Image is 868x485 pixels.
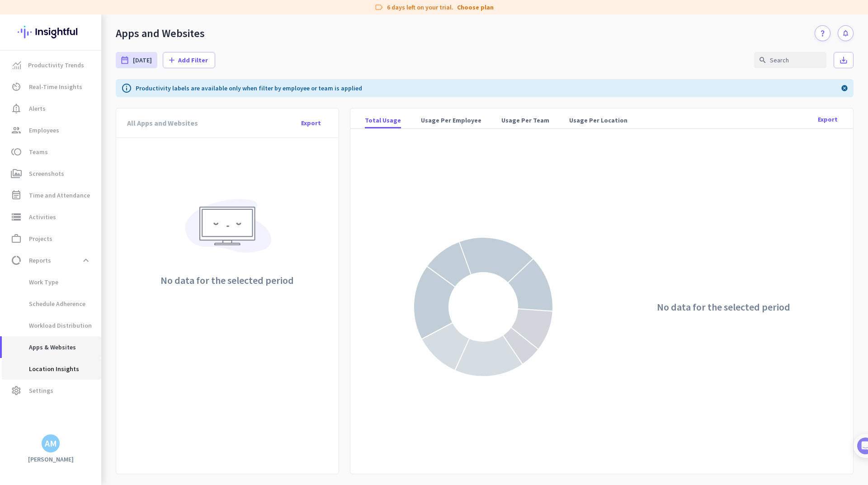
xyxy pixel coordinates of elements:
h2: No data for the selected period [657,302,790,312]
a: event_noteTime and Attendance [2,184,101,206]
span: Export [301,118,321,127]
i: group [11,125,22,136]
span: Usage Per Team [501,116,549,125]
button: addAdd Filter [163,52,215,68]
p: Productivity labels are available only when filter by employee or team is applied [136,84,362,93]
i: label [374,3,383,12]
i: av_timer [11,81,22,92]
a: menu-itemProductivity Trends [2,54,101,76]
i: save_alt [839,56,848,65]
a: perm_mediaScreenshots [2,163,101,184]
span: Apps & Websites [9,336,76,358]
i: question_mark [819,29,826,37]
span: Projects [29,233,52,244]
button: Export [813,111,842,127]
span: Usage Per Location [569,116,627,125]
a: Workload Distribution [2,315,101,336]
i: notification_important [11,103,22,114]
span: Settings [29,385,53,396]
a: Choose plan [457,3,494,12]
div: AM [45,439,57,448]
i: storage [11,212,22,222]
span: [DATE] [133,56,152,65]
img: placeholder-pie-chart.svg [413,237,553,377]
i: add [167,56,176,65]
span: Total Usage [365,116,401,125]
a: notification_importantAlerts [2,98,101,119]
a: groupEmployees [2,119,101,141]
a: Apps & Websites [2,336,101,358]
i: toll [11,146,22,157]
i: search [759,56,767,64]
i: info [121,83,132,94]
i: work_outline [11,233,22,244]
button: expand_less [78,252,94,268]
a: settingsSettings [2,380,101,401]
span: Export [818,115,838,123]
a: av_timerReal-Time Insights [2,76,101,98]
img: Insightful logo [18,14,84,50]
a: Schedule Adherence [2,293,101,315]
a: work_outlineProjects [2,228,101,250]
i: data_usage [11,255,22,266]
i: perm_media [11,168,22,179]
div: Apps and Websites [116,27,205,40]
span: Schedule Adherence [9,293,85,315]
a: storageActivities [2,206,101,228]
i: event_note [11,190,22,201]
button: Export [294,115,328,131]
span: Location Insights [9,358,79,380]
a: data_usageReportsexpand_less [2,250,101,271]
img: menu-item [13,61,21,69]
button: notifications [838,25,854,41]
img: nothing-to-review.svg [181,193,274,264]
a: question_mark [815,25,830,41]
span: Real-Time Insights [29,81,82,92]
a: Work Type [2,271,101,293]
span: Teams [29,146,48,157]
a: tollTeams [2,141,101,163]
button: save_alt [834,52,854,68]
span: Usage Per Employee [421,116,481,125]
span: Employees [29,125,59,136]
i: date_range [120,56,129,65]
span: Work Type [9,271,58,293]
span: Add Filter [178,56,208,65]
span: Productivity Trends [28,60,84,71]
i: notifications [842,29,849,37]
div: All Apps and Websites [127,108,198,137]
h2: No data for the selected period [160,275,294,285]
span: Activities [29,212,56,222]
span: Alerts [29,103,46,114]
i: settings [11,385,22,396]
span: Workload Distribution [9,315,92,336]
span: Screenshots [29,168,64,179]
span: Time and Attendance [29,190,90,201]
input: Search [754,52,826,68]
span: Reports [29,255,51,266]
i: cancel [841,83,848,94]
a: Location Insights [2,358,101,380]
